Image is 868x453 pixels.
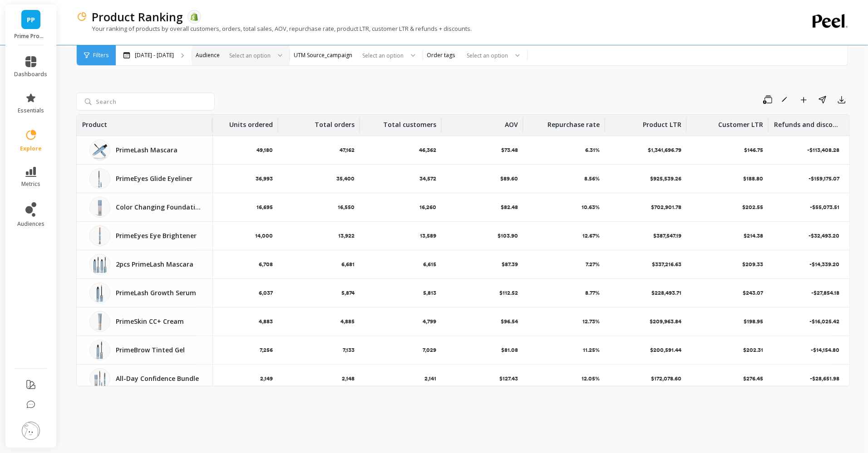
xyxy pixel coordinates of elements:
p: 46,362 [419,146,436,154]
p: 16,550 [338,204,355,211]
p: $73.48 [501,146,518,154]
p: $112.52 [499,289,518,297]
p: $146.75 [744,146,763,154]
p: 8.77% [585,289,600,297]
img: PrimeLash_Growth_Serum_9501165c-a1d3-4c25-82f0-b11daf916a40.jpg [89,283,110,303]
p: 2,141 [424,375,436,382]
input: Search [76,93,215,111]
span: explore [20,145,42,152]
p: $1,341,696.79 [648,146,681,154]
p: $243.07 [743,289,763,297]
p: $228,493.71 [651,289,681,297]
p: 12.05% [582,375,600,382]
p: 6,037 [259,289,273,297]
p: $202.31 [743,346,763,354]
p: 8.56% [584,175,600,182]
p: 14,000 [255,232,273,239]
p: 16,260 [419,204,436,211]
p: 47,162 [340,146,355,154]
p: 35,400 [336,175,355,182]
p: Total customers [383,115,436,129]
p: $198.95 [744,318,763,325]
p: 6,708 [259,261,273,268]
p: $82.48 [501,204,518,211]
img: PrimeLash_Mascara_Black_02.jpg [89,140,110,161]
p: PrimeLash Mascara [116,146,202,155]
img: Basic_product_image.jpg [89,197,110,218]
p: $200,591.44 [650,346,681,354]
p: 2,149 [260,375,273,382]
p: -$55,073.51 [810,204,841,211]
p: 49,180 [256,146,273,154]
p: 12.73% [582,318,600,325]
p: -$32,493.20 [809,232,841,239]
p: 7,256 [260,346,273,354]
p: -$27,854.18 [811,289,841,297]
p: 7.27% [586,261,600,268]
p: All-Day Confidence Bundle [116,374,202,383]
p: 6,615 [423,261,436,268]
img: PrimeEyes_Glide_Eyeliner.jpg [89,168,110,189]
p: PrimeLash Growth Serum [116,288,202,297]
p: 4,799 [423,318,436,325]
p: PrimeSkin CC+ Cream [116,317,202,326]
p: $103.90 [498,232,518,239]
img: PrimeSkin_CC_Cream_Fair.jpg [89,311,110,332]
p: $127.43 [499,375,518,382]
img: ColorChangingFoundation_CopperMetallic_Afterglow.jpg [89,368,110,389]
p: Units ordered [229,115,273,129]
span: Filters [93,52,108,59]
p: -$28,651.98 [810,375,841,382]
p: 12.67% [582,232,600,239]
p: AOV [505,115,518,129]
p: 10.63% [582,204,600,211]
span: dashboards [15,71,48,78]
p: -$16,025.42 [809,318,841,325]
p: 13,922 [338,232,355,239]
img: PrimeBrow_Tinted_Gel_Ash_Brown.jpg [89,340,110,360]
p: $276.45 [743,375,763,382]
p: 16,695 [256,204,273,211]
p: $96.54 [501,318,518,325]
p: $702,901.78 [651,204,681,211]
p: 4,883 [259,318,273,325]
p: 2pcs PrimeLash Mascara [116,260,202,269]
p: Product [82,115,107,129]
p: $87.39 [502,261,518,268]
img: 2_pcs_PrimeLash_Mascara.jpg [89,254,110,275]
span: essentials [18,107,44,114]
p: $387,547.19 [653,232,681,239]
p: Product LTR [643,115,681,129]
img: profile picture [22,422,40,440]
p: $81.08 [501,346,518,354]
span: PP [27,15,35,25]
p: 13,589 [420,232,436,239]
p: Your ranking of products by overall customers, orders, total sales, AOV, repurchase rate, product... [76,24,472,33]
p: 4,885 [340,318,355,325]
p: 34,572 [419,175,436,182]
p: 2,148 [342,375,355,382]
p: Color Changing Foundation [116,203,202,212]
p: 6.31% [585,146,600,154]
p: PrimeEyes Eye Brightener [116,231,202,240]
p: -$14,154.80 [811,346,841,354]
p: $89.60 [500,175,518,182]
img: header icon [76,11,87,22]
p: -$14,339.20 [809,261,841,268]
p: 7,133 [343,346,355,354]
p: $202.55 [742,204,763,211]
p: Total orders [315,115,355,129]
p: Refunds and discounts [774,115,840,129]
p: $214.38 [744,232,763,239]
p: -$159,175.07 [809,175,841,182]
p: 11.25% [583,346,600,354]
p: 7,029 [423,346,436,354]
p: Product Ranking [92,9,183,24]
p: Prime Prometics™ [15,33,48,40]
p: Repurchase rate [547,115,600,129]
p: $209.33 [742,261,763,268]
p: $188.80 [743,175,763,182]
img: PrimeEyes_Eye_Brightener_Estrella.jpg [89,225,110,246]
p: $925,539.26 [650,175,681,182]
p: PrimeEyes Glide Eyeliner [116,174,202,183]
